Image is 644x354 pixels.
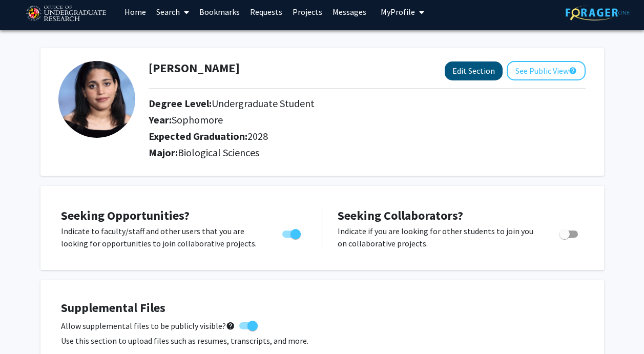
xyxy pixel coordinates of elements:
h2: Degree Level: [149,97,539,110]
span: Seeking Opportunities? [61,207,190,223]
h4: Supplemental Files [61,301,584,316]
p: Indicate to faculty/staff and other users that you are looking for opportunities to join collabor... [61,225,263,249]
span: Seeking Collaborators? [338,207,463,223]
h1: [PERSON_NAME] [149,61,240,76]
button: See Public View [507,61,586,80]
h2: Year: [149,114,539,126]
h2: Major: [149,147,586,159]
p: Use this section to upload files such as resumes, transcripts, and more. [61,335,584,347]
img: ForagerOne Logo [566,5,630,20]
button: Edit Section [445,61,503,80]
span: Allow supplemental files to be publicly visible? [61,320,235,332]
mat-icon: help [569,65,577,77]
div: Toggle [278,225,306,240]
mat-icon: help [226,320,235,332]
span: My Profile [381,7,415,17]
span: Sophomore [172,113,223,126]
div: Toggle [555,225,584,240]
span: Biological Sciences [178,146,259,159]
img: University of Maryland Logo [23,1,109,27]
span: 2028 [247,130,268,142]
img: Profile Picture [58,61,135,138]
h2: Expected Graduation: [149,130,539,142]
span: Undergraduate Student [212,97,315,110]
iframe: Chat [8,308,44,346]
p: Indicate if you are looking for other students to join you on collaborative projects. [338,225,540,249]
